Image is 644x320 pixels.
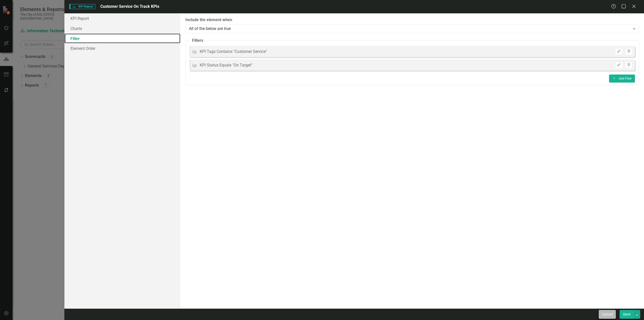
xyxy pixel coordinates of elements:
[200,62,252,68] div: KPI Status Equals "On Target"
[599,310,616,319] button: Cancel
[64,43,180,53] a: Element Order
[64,23,180,33] a: Charts
[620,310,634,319] button: Save
[609,75,635,83] button: Add Filter
[189,38,206,44] legend: Filters
[185,17,639,23] label: Include the element when
[200,49,267,55] div: KPI Tags Contains "Customer Service"
[189,26,630,31] div: All of the below are true
[64,13,180,23] a: KPI Report
[64,33,180,44] a: Filter
[100,4,159,9] span: Customer Service On Track KPIs
[69,4,95,9] span: KPI Report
